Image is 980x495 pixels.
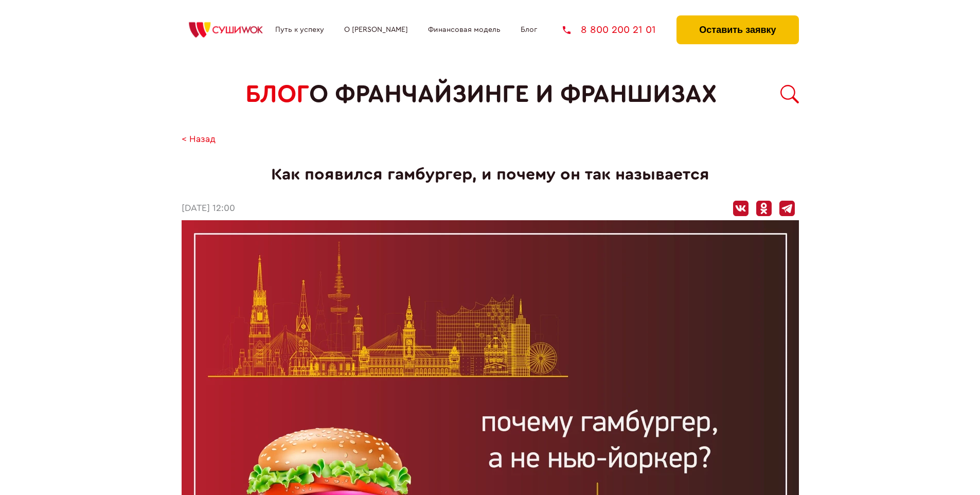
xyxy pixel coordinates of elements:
span: БЛОГ [245,80,309,109]
a: Путь к успеху [275,26,324,34]
span: 8 800 200 21 01 [581,25,656,35]
a: О [PERSON_NAME] [344,26,408,34]
h1: Как появился гамбургер, и почему он так называется [182,165,799,184]
a: 8 800 200 21 01 [563,25,656,35]
time: [DATE] 12:00 [182,203,235,214]
a: Финансовая модель [428,26,501,34]
button: Оставить заявку [676,15,798,44]
a: Блог [521,26,537,34]
a: < Назад [182,134,216,145]
span: о франчайзинге и франшизах [309,80,717,109]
